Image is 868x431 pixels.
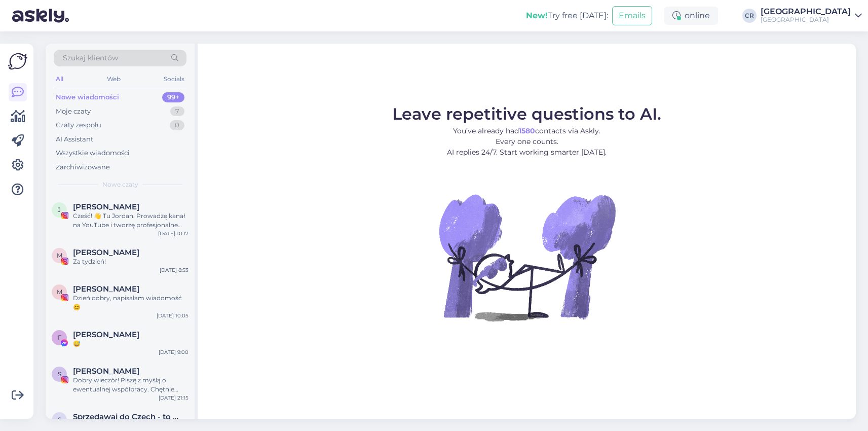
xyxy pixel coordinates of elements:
span: Галина Попова [73,330,139,339]
div: [DATE] 9:00 [159,348,188,356]
div: 0 [170,120,184,130]
span: Leave repetitive questions to AI. [392,104,661,124]
b: 1580 [519,126,535,135]
img: Askly Logo [8,52,27,71]
span: Г [58,334,61,341]
p: You’ve already had contacts via Askly. Every one counts. AI replies 24/7. Start working smarter [... [392,126,661,158]
span: M [57,252,62,259]
div: Nowe wiadomości [56,92,119,102]
b: New! [526,11,548,20]
span: S [58,370,61,378]
div: online [664,7,718,25]
div: 99+ [162,92,184,102]
div: [DATE] 10:17 [158,230,188,237]
img: No Chat active [436,166,618,348]
div: Web [105,73,123,86]
div: [DATE] 21:15 [159,394,188,402]
span: Monika Kowalewska [73,284,139,294]
div: Cześć! 👋 Tu Jordan. Prowadzę kanał na YouTube i tworzę profesjonalne rolki oraz zdjęcia do social... [73,211,188,230]
div: Dzień dobry, napisałam wiadomość 😊 [73,294,188,312]
div: 7 [170,106,184,117]
div: AI Assistant [56,134,93,145]
a: [GEOGRAPHIC_DATA][GEOGRAPHIC_DATA] [761,8,862,24]
div: CR [742,9,757,23]
span: S [58,416,61,423]
div: Za tydzień! [73,257,188,266]
span: Sylwia Tomczak [73,367,139,376]
span: M [57,288,62,296]
div: Dobry wieczór! Piszę z myślą o ewentualnej współpracy. Chętnie przygotuję materiały w ramach poby... [73,376,188,394]
span: J [58,206,61,213]
span: Nowe czaty [102,180,138,189]
div: [DATE] 8:53 [160,266,188,274]
div: Zarchiwizowane [56,162,110,172]
div: [GEOGRAPHIC_DATA] [761,8,851,16]
span: Jordan Koman [73,202,139,211]
div: [DATE] 10:05 [157,312,188,319]
button: Emails [612,6,652,25]
div: [GEOGRAPHIC_DATA] [761,16,851,24]
div: Czaty zespołu [56,120,101,130]
div: Socials [162,73,186,86]
div: All [54,73,65,86]
div: 😅 [73,339,188,348]
span: Sprzedawaj do Czech - to proste! [73,412,178,421]
span: Małgorzata K [73,248,139,257]
div: Moje czaty [56,106,91,117]
div: Try free [DATE]: [526,10,608,22]
span: Szukaj klientów [63,53,118,63]
div: Wszystkie wiadomości [56,148,130,158]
